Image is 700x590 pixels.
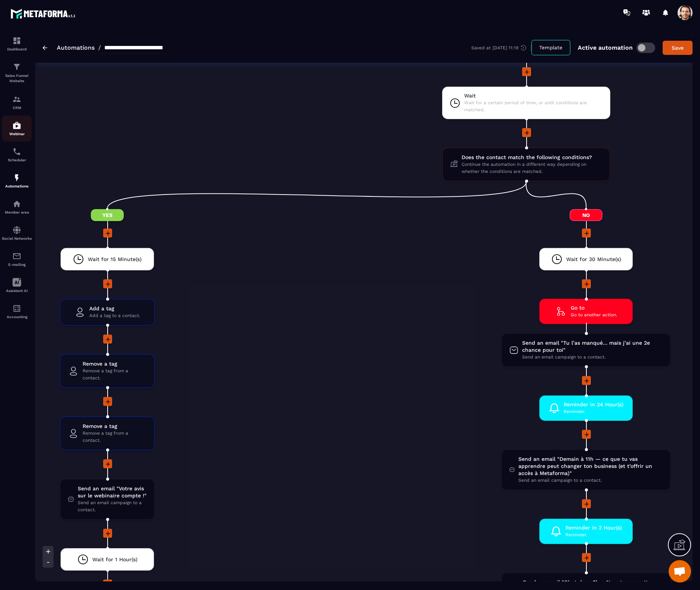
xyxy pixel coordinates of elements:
span: Yes [91,209,124,221]
span: Add a tag to a contact. [89,312,140,319]
img: automations [12,199,21,208]
span: Remove a tag from a contact. [83,430,147,444]
a: automationsautomationsAutomations [2,168,32,194]
p: Member area [2,210,32,214]
span: Wait for a certain period of time, or until conditions are matched. [464,99,603,114]
span: Send an email "Demain à 11h — ce que tu vas apprendre peut changer ton business (et t’offrir un a... [518,456,663,477]
div: Save [667,44,688,52]
span: Wait for 30 Minute(s) [566,256,621,263]
img: social-network [12,226,21,235]
p: Assistant AI [2,289,32,293]
img: logo [10,7,78,21]
button: Save [663,41,693,55]
p: Sales Funnel Website [2,73,32,84]
span: Send an email campaign to a contact. [78,499,147,513]
a: Assistant AI [2,272,32,298]
p: Dashboard [2,47,32,51]
button: Template [531,40,570,55]
span: Send an email campaign to a contact. [518,477,663,484]
a: social-networksocial-networkSocial Networks [2,220,32,246]
img: formation [12,62,21,71]
p: E-mailing [2,263,32,267]
img: scheduler [12,147,21,156]
span: Wait [464,92,603,99]
img: arrow [43,46,47,50]
img: automations [12,173,21,182]
span: Remove a tag [83,423,147,430]
img: formation [12,95,21,104]
span: Go to [571,304,617,311]
a: emailemailE-mailing [2,246,32,272]
img: formation [12,36,21,45]
span: Go to another action. [571,311,617,319]
span: No [570,209,602,221]
p: [DATE] 11:19 [493,45,518,50]
span: Send an email "Votre avis sur le webinaire compte !" [78,485,147,499]
a: accountantaccountantAccounting [2,298,32,324]
span: Does the contact match the following conditions? [462,154,602,161]
span: Continue the automation in a different way depending on whether the conditions are matched. [462,161,602,175]
span: Reminder. [564,408,623,415]
p: Webinar [2,132,32,136]
a: automationsautomationsMember area [2,194,32,220]
span: Send an email campaign to a contact. [522,354,663,361]
span: / [98,44,101,51]
span: Wait for 15 Minute(s) [88,256,142,263]
span: Reminder in 24 Hour(s) [564,401,623,408]
a: Automations [57,44,95,51]
p: Scheduler [2,158,32,162]
span: Remove a tag from a contact. [83,367,147,382]
span: Reminder in 2 Hour(s) [565,524,622,531]
span: Wait for 1 Hour(s) [92,556,138,563]
div: Mở cuộc trò chuyện [669,560,691,583]
span: Remove a tag [83,360,147,367]
p: CRM [2,106,32,110]
a: formationformationSales Funnel Website [2,57,32,89]
p: Active automation [578,44,633,51]
a: formationformationCRM [2,89,32,115]
a: automationsautomationsWebinar [2,115,32,142]
span: Send an email "Tu l’as manqué… mais j’ai une 2e chance pour toi" [522,339,663,354]
div: Saved at [471,44,531,51]
a: schedulerschedulerScheduler [2,142,32,168]
p: Accounting [2,315,32,319]
img: automations [12,121,21,130]
a: formationformationDashboard [2,31,32,57]
img: accountant [12,304,21,313]
p: Automations [2,184,32,188]
img: email [12,252,21,261]
span: Reminder. [565,531,622,538]
p: Social Networks [2,236,32,240]
span: Add a tag [89,305,140,312]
